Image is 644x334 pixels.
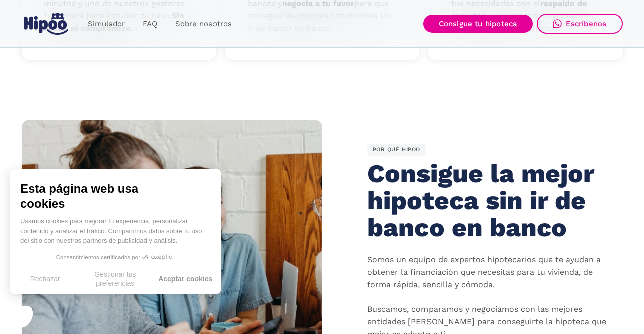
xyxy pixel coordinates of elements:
a: Sobre nosotros [166,14,241,34]
a: FAQ [134,14,166,34]
a: Consigue tu hipoteca [423,15,533,33]
a: home [22,9,71,39]
div: POR QUÉ HIPOO [367,144,426,157]
a: Simulador [79,14,134,34]
a: Escríbenos [537,14,623,34]
div: Escríbenos [566,19,607,28]
h2: Consigue la mejor hipoteca sin ir de banco en banco [367,160,598,241]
